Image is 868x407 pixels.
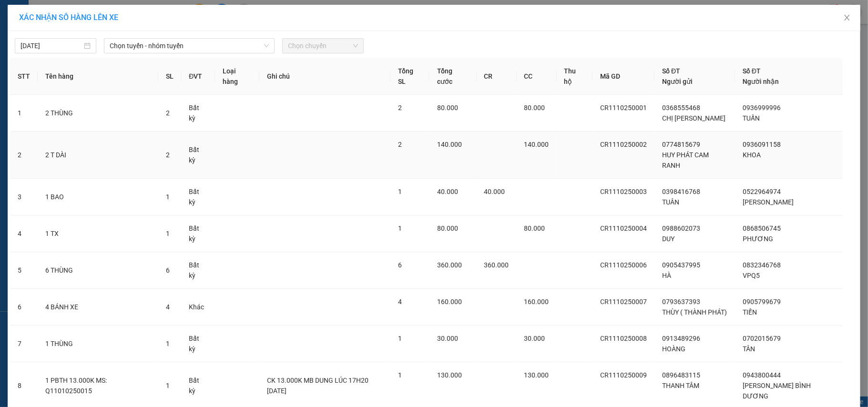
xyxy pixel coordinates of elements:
[743,104,781,112] span: 0936999996
[10,215,38,252] td: 4
[437,188,458,195] span: 40.000
[743,151,761,159] span: KHOA
[662,224,700,232] span: 0988602073
[38,326,158,362] td: 1 THÙNG
[662,345,685,353] span: HOÀNG
[166,340,170,347] span: 1
[59,14,94,59] b: Gửi khách hàng
[181,289,215,326] td: Khác
[600,104,647,112] span: CR1110250001
[843,14,851,21] span: close
[181,252,215,289] td: Bất kỳ
[662,78,693,85] span: Người gửi
[743,335,781,342] span: 0702015679
[600,224,647,232] span: CR1110250004
[10,58,38,95] th: STT
[524,298,549,305] span: 160.000
[662,335,700,342] span: 0913489296
[524,371,549,379] span: 130.000
[38,179,158,215] td: 1 BAO
[600,298,647,305] span: CR1110250007
[398,261,402,269] span: 6
[10,179,38,215] td: 3
[743,198,794,206] span: [PERSON_NAME]
[662,198,679,206] span: TUÂN
[662,141,700,148] span: 0774815679
[166,266,170,274] span: 6
[166,193,170,201] span: 1
[437,335,458,342] span: 30.000
[743,308,757,316] span: TIẾN
[743,188,781,195] span: 0522964974
[524,104,545,112] span: 80.000
[743,272,760,279] span: VPQ5
[437,224,458,232] span: 80.000
[600,335,647,342] span: CR1110250008
[437,104,458,112] span: 80.000
[181,95,215,132] td: Bất kỳ
[10,95,38,132] td: 1
[80,36,131,44] b: [DOMAIN_NAME]
[662,308,727,316] span: THÙY ( THÀNH PHÁT)
[662,235,674,243] span: DUY
[166,382,170,389] span: 1
[743,235,773,243] span: PHƯƠNG
[10,289,38,326] td: 6
[662,272,671,279] span: HÀ
[267,376,368,395] span: CK 13.000K MB DUNG LÚC 17H20 [DATE]
[166,230,170,237] span: 1
[38,58,158,95] th: Tên hàng
[166,303,170,311] span: 4
[437,261,462,269] span: 360.000
[80,45,131,57] li: (c) 2017
[10,326,38,362] td: 7
[429,58,477,95] th: Tổng cước
[181,58,215,95] th: ĐVT
[288,39,358,53] span: Chọn chuyến
[557,58,593,95] th: Thu hộ
[259,58,390,95] th: Ghi chú
[477,58,517,95] th: CR
[38,289,158,326] td: 4 BÁNH XE
[437,371,462,379] span: 130.000
[398,104,402,112] span: 2
[662,67,680,75] span: Số ĐT
[600,141,647,148] span: CR1110250002
[592,58,654,95] th: Mã GD
[166,151,170,159] span: 2
[264,43,269,49] span: down
[834,5,860,31] button: Close
[181,215,215,252] td: Bất kỳ
[12,12,60,60] img: logo.jpg
[524,224,545,232] span: 80.000
[103,12,126,35] img: logo.jpg
[38,215,158,252] td: 1 TX
[600,188,647,195] span: CR1110250003
[743,298,781,305] span: 0905799679
[600,261,647,269] span: CR1110250006
[398,335,402,342] span: 1
[181,326,215,362] td: Bất kỳ
[662,151,709,169] span: HUY PHÁT CAM RANH
[662,382,699,389] span: THANH TÂM
[437,141,462,148] span: 140.000
[181,179,215,215] td: Bất kỳ
[110,39,269,53] span: Chọn tuyến - nhóm tuyến
[20,41,82,51] input: 11/10/2025
[662,371,700,379] span: 0896483115
[743,67,761,75] span: Số ĐT
[38,132,158,179] td: 2 T DÀI
[662,114,725,122] span: CHỊ [PERSON_NAME]
[390,58,429,95] th: Tổng SL
[524,335,545,342] span: 30.000
[743,261,781,269] span: 0832346768
[437,298,462,305] span: 160.000
[398,371,402,379] span: 1
[743,141,781,148] span: 0936091158
[398,188,402,195] span: 1
[743,78,779,85] span: Người nhận
[600,371,647,379] span: CR1110250009
[398,298,402,305] span: 4
[12,61,50,123] b: Phúc An Express
[10,132,38,179] td: 2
